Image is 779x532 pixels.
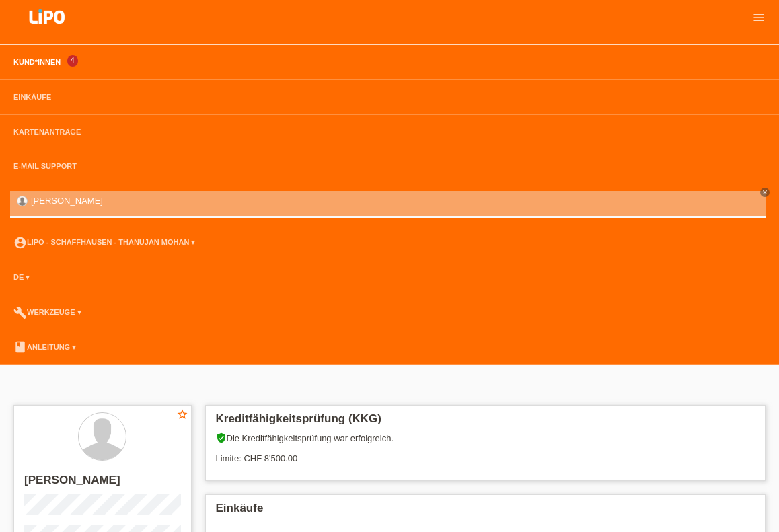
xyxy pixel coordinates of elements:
a: star_border [176,408,188,422]
i: menu [752,11,766,24]
a: [PERSON_NAME] [31,196,103,206]
a: buildWerkzeuge ▾ [7,308,88,316]
i: star_border [176,408,188,420]
a: Kartenanträge [7,128,87,136]
a: E-Mail Support [7,162,83,170]
h2: Kreditfähigkeitsprüfung (KKG) [216,412,755,432]
h2: Einkäufe [216,502,755,522]
a: Kund*innen [7,58,67,66]
a: close [760,188,770,197]
a: bookAnleitung ▾ [7,343,83,351]
a: LIPO pay [13,28,81,38]
a: account_circleLIPO - Schaffhausen - Thanujan Mohan ▾ [7,238,202,246]
i: account_circle [13,236,27,250]
i: build [13,306,27,319]
div: Die Kreditfähigkeitsprüfung war erfolgreich. Limite: CHF 8'500.00 [216,432,755,473]
a: Einkäufe [7,93,58,101]
i: book [13,340,27,354]
span: 4 [67,55,78,67]
i: verified_user [216,432,227,443]
i: close [762,189,768,196]
a: menu [745,13,772,21]
a: DE ▾ [7,273,36,281]
h2: [PERSON_NAME] [24,473,181,494]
